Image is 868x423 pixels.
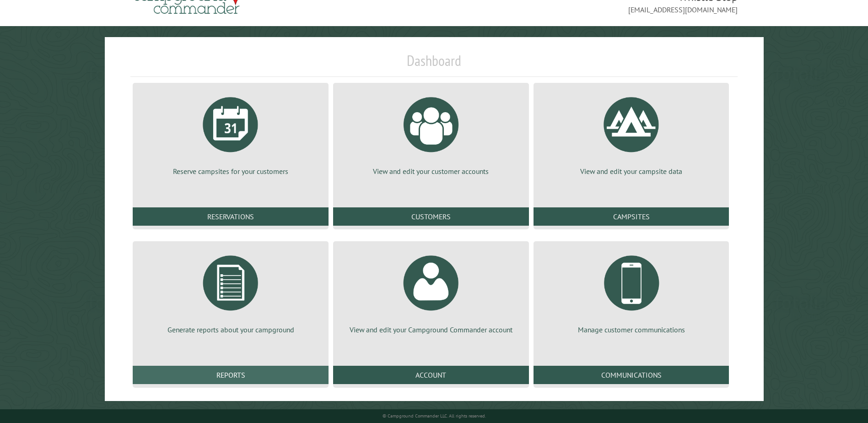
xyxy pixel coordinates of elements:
a: Reserve campsites for your customers [144,90,318,176]
a: View and edit your campsite data [545,90,718,176]
a: Campsites [534,207,729,226]
p: Generate reports about your campground [144,325,318,335]
a: Reports [133,366,329,384]
p: Manage customer communications [545,325,718,335]
small: © Campground Commander LLC. All rights reserved. [383,413,486,419]
p: View and edit your customer accounts [344,166,518,176]
h1: Dashboard [130,52,737,77]
p: View and edit your Campground Commander account [344,325,518,335]
a: View and edit your Campground Commander account [344,249,518,335]
p: View and edit your campsite data [545,166,718,176]
a: Manage customer communications [545,249,718,335]
a: View and edit your customer accounts [344,90,518,176]
a: Account [333,366,529,384]
a: Reservations [133,207,329,226]
p: Reserve campsites for your customers [144,166,318,176]
a: Customers [333,207,529,226]
a: Communications [534,366,729,384]
a: Generate reports about your campground [144,249,318,335]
